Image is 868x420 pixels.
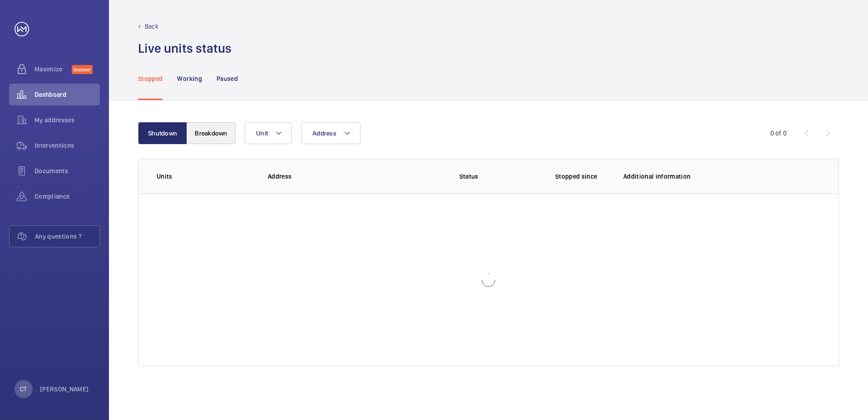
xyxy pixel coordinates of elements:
span: Unit [256,130,268,137]
p: Paused [217,74,238,83]
h1: Live units status [138,40,232,57]
span: Dashboard [35,90,100,99]
button: Shutdown [138,122,187,144]
span: Address [312,130,336,137]
button: Breakdown [187,122,236,144]
span: Documents [35,166,100,175]
p: Additional information [623,172,820,181]
span: Compliance [35,192,100,201]
span: Interventions [35,141,100,150]
p: Status [403,172,534,181]
span: Any questions ? [35,232,99,241]
div: 0 of 0 [770,129,787,138]
span: Maximize [35,65,72,74]
p: Working [177,74,202,83]
p: CT [20,385,27,394]
p: Stopped since [555,172,609,181]
p: Stopped [138,74,163,83]
p: Units [157,172,253,181]
p: Back [145,22,158,31]
button: Address [301,122,360,144]
p: Address [268,172,397,181]
span: Discover [72,65,93,74]
span: My addresses [35,115,100,125]
p: [PERSON_NAME] [40,385,89,394]
button: Unit [245,122,292,144]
